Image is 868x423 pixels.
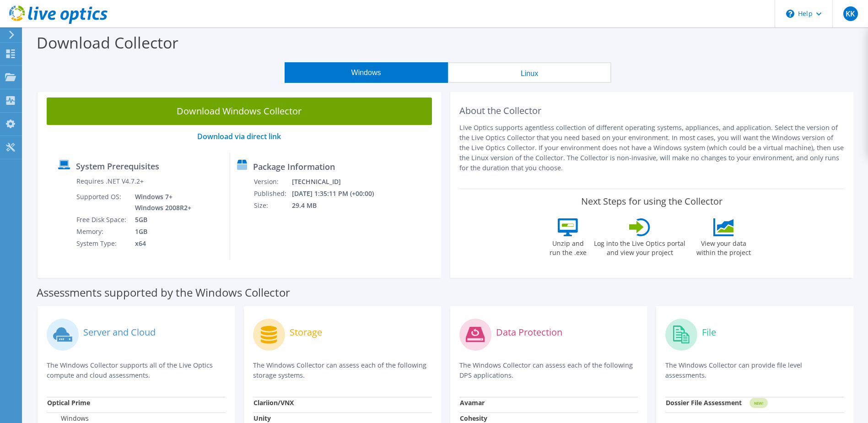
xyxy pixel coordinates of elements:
[37,32,178,53] label: Download Collector
[47,360,226,380] p: The Windows Collector supports all of the Live Optics compute and cloud assessments.
[754,401,763,406] tspan: NEW!
[253,414,271,423] strong: Unity
[291,176,386,188] td: [TECHNICAL_ID]
[253,360,432,380] p: The Windows Collector can assess each of the following storage systems.
[291,188,386,200] td: [DATE] 1:35:11 PM (+00:00)
[593,236,686,257] label: Log into the Live Optics portal and view your project
[690,236,756,257] label: View your data within the project
[448,62,611,83] button: Linux
[83,328,156,337] label: Server and Cloud
[459,123,845,173] p: Live Optics supports agentless collection of different operating systems, appliances, and applica...
[496,328,562,337] label: Data Protection
[128,238,193,249] td: x64
[459,105,845,116] h2: About the Collector
[47,98,432,125] a: Download Windows Collector
[128,226,193,238] td: 1GB
[581,196,722,207] label: Next Steps for using the Collector
[76,214,128,226] td: Free Disk Space:
[76,226,128,238] td: Memory:
[291,200,386,211] td: 29.4 MB
[128,191,193,214] td: Windows 7+ Windows 2008R2+
[253,188,291,200] td: Published:
[253,162,335,171] label: Package Information
[459,360,638,380] p: The Windows Collector can assess each of the following DPS applications.
[197,131,281,141] a: Download via direct link
[665,360,844,380] p: The Windows Collector can provide file level assessments.
[76,162,159,171] label: System Prerequisites
[76,177,144,186] label: Requires .NET V4.7.2+
[285,62,448,83] button: Windows
[460,398,485,407] strong: Avamar
[702,328,716,337] label: File
[47,414,89,423] label: Windows
[786,10,794,18] svg: \n
[76,191,128,214] td: Supported OS:
[253,176,291,188] td: Version:
[547,236,589,257] label: Unzip and run the .exe
[253,398,294,407] strong: Clariion/VNX
[253,200,291,211] td: Size:
[47,398,90,407] strong: Optical Prime
[666,398,742,407] strong: Dossier File Assessment
[128,214,193,226] td: 5GB
[290,328,322,337] label: Storage
[843,6,858,21] span: KK
[37,288,290,297] label: Assessments supported by the Windows Collector
[76,238,128,249] td: System Type:
[460,414,487,423] strong: Cohesity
